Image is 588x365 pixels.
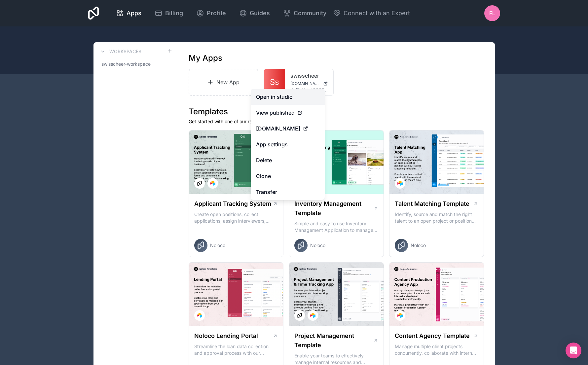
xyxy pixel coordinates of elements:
[191,6,231,20] a: Profile
[189,69,259,96] a: New App
[210,181,215,186] img: Airtable Logo
[111,6,147,20] a: Apps
[101,61,151,67] span: swisscheer-workspace
[251,105,325,121] a: View published
[189,118,484,125] p: Get started with one of our ready-made templates
[294,199,374,218] h1: Inventory Management Template
[194,343,278,356] p: Streamline the loan data collection and approval process with our Lending Portal template.
[395,343,479,356] p: Manage multiple client projects concurrently, collaborate with internal and external stakeholders...
[489,9,495,17] span: FL
[290,72,328,80] a: swisscheer
[256,125,300,132] span: [DOMAIN_NAME]
[333,9,410,18] button: Connect with an Expert
[207,9,226,18] span: Profile
[294,220,378,234] p: Simple and easy to use Inventory Management Application to manage your stock, orders and Manufact...
[395,331,470,341] h1: Content Agency Template
[294,331,373,350] h1: Project Management Template
[290,81,328,86] a: [DOMAIN_NAME]
[197,313,202,318] img: Airtable Logo
[210,242,225,249] span: Noloco
[270,77,279,88] span: Ss
[566,343,581,358] div: Open Intercom Messenger
[344,9,410,18] span: Connect with an Expert
[99,58,172,70] a: swisscheer-workspace
[251,121,325,136] a: [DOMAIN_NAME]
[411,242,426,249] span: Noloco
[397,181,403,186] img: Airtable Logo
[278,6,332,20] a: Community
[256,109,295,117] span: View published
[194,331,258,341] h1: Noloco Lending Portal
[290,81,320,86] span: [DOMAIN_NAME]
[296,88,328,93] span: [EMAIL_ADDRESS][DOMAIN_NAME]
[251,184,325,200] a: Transfer
[251,152,325,168] button: Delete
[189,106,484,117] h1: Templates
[165,9,183,18] span: Billing
[127,9,141,18] span: Apps
[250,9,270,18] span: Guides
[251,136,325,152] a: App settings
[234,6,275,20] a: Guides
[310,242,325,249] span: Noloco
[397,313,403,318] img: Airtable Logo
[189,53,222,63] h1: My Apps
[99,48,141,55] a: Workspaces
[251,89,325,105] a: Open in studio
[395,199,469,208] h1: Talent Matching Template
[395,211,479,224] p: Identify, source and match the right talent to an open project or position with our Talent Matchi...
[109,48,141,55] h3: Workspaces
[294,9,326,18] span: Community
[251,168,325,184] a: Clone
[149,6,188,20] a: Billing
[194,211,278,224] p: Create open positions, collect applications, assign interviewers, centralise candidate feedback a...
[194,199,271,208] h1: Applicant Tracking System
[264,69,285,95] a: Ss
[310,313,315,318] img: Airtable Logo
